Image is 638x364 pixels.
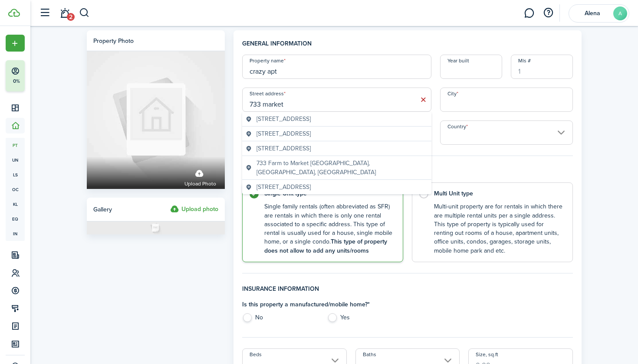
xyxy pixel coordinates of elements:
span: [STREET_ADDRESS] [257,114,311,123]
control-radio-card-description: Multi-unit property are for rentals in which there are multiple rental units per a single address... [434,202,564,255]
div: Property photo [93,36,134,45]
a: ls [6,167,25,182]
label: Yes [327,313,403,326]
label: Upload photo [184,165,216,188]
img: TenantCloud [8,9,20,17]
button: 0% [6,60,78,91]
avatar-text: A [613,6,627,20]
h4: Insurance information [242,284,573,300]
span: 733 Farm to Market [GEOGRAPHIC_DATA], [GEOGRAPHIC_DATA], [GEOGRAPHIC_DATA] [257,159,428,177]
span: [STREET_ADDRESS] [257,144,311,153]
a: un [6,153,25,167]
span: Gallery [93,205,112,214]
a: oc [6,182,25,197]
control-radio-card-description: Single family rentals (often abbreviated as SFR) are rentals in which there is only one rental as... [264,202,394,255]
span: Upload photo [184,179,216,188]
input: 1 [511,55,573,79]
p: 0% [11,78,22,85]
input: Start typing the address and then select from the dropdown [242,88,431,112]
span: [STREET_ADDRESS] [257,182,311,192]
button: Search [79,6,90,20]
control-radio-card-title: Multi Unit type [434,189,564,198]
a: kl [6,197,25,211]
button: Open sidebar [36,5,53,21]
label: No [242,313,318,326]
h4: Is this property a manufactured/mobile home? * [242,300,403,309]
span: [STREET_ADDRESS] [257,129,311,138]
span: Alena [575,10,610,16]
a: Messaging [521,2,537,24]
button: Open menu [6,35,25,52]
span: 2 [67,13,75,21]
a: Notifications [56,2,73,24]
a: eq [6,211,25,226]
img: Photo placeholder [87,221,225,234]
h4: General information [242,39,573,55]
a: pt [6,138,25,153]
a: in [6,226,25,241]
b: This type of property does not allow to add any units/rooms [264,237,387,255]
button: Open resource center [541,6,556,20]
